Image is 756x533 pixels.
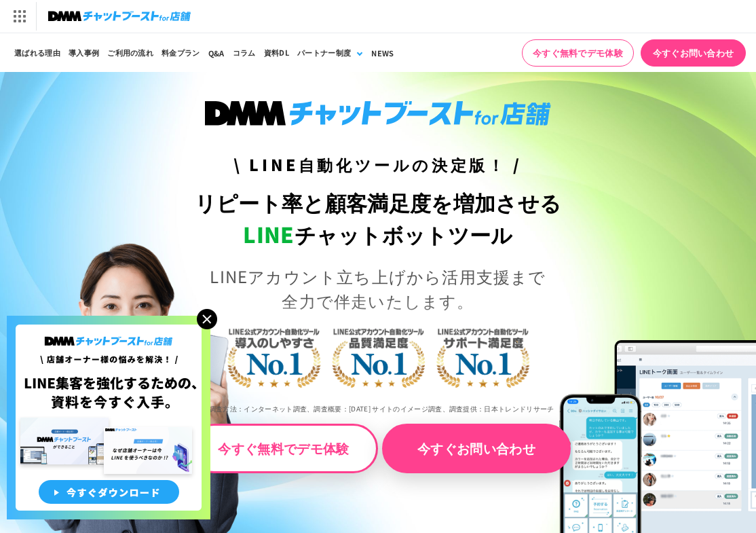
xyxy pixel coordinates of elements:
[103,33,157,72] a: ご利用の流れ
[189,264,567,313] p: LINEアカウント立ち上げから活用支援まで 全力で伴走いたします。
[64,33,103,72] a: 導入事例
[641,39,746,67] a: 今すぐお問い合わせ
[522,39,634,67] a: 今すぐ無料でデモ体験
[10,33,64,72] a: 選ばれる理由
[2,2,36,31] img: サービス
[7,316,210,519] img: 店舗オーナー様の悩みを解決!LINE集客を狂化するための資料を今すぐ入手!
[367,33,398,72] a: NEWS
[157,33,204,72] a: 料金プラン
[189,424,379,473] a: 今すぐ無料でデモ体験
[189,394,567,424] p: ※調査方法：インターネット調査、調査概要：[DATE] サイトのイメージ調査、調査提供：日本トレンドリサーチ
[189,187,567,251] h1: リピート率と顧客満足度を増加させる チャットボットツール
[243,219,294,249] span: LINE
[297,47,351,58] div: パートナー制度
[260,33,293,72] a: 資料DL
[229,33,260,72] a: コラム
[204,33,229,72] a: Q&A
[189,153,567,177] h3: \ LINE自動化ツールの決定版！ /
[7,316,210,332] a: 店舗オーナー様の悩みを解決!LINE集客を狂化するための資料を今すぐ入手!
[189,282,567,428] img: LINE公式アカウント自動化ツール導入のしやすさNo.1｜LINE公式アカウント自動化ツール品質満足度No.1｜LINE公式アカウント自動化ツールサポート満足度No.1
[48,7,191,26] img: チャットブーストfor店舗
[382,424,571,473] a: 今すぐお問い合わせ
